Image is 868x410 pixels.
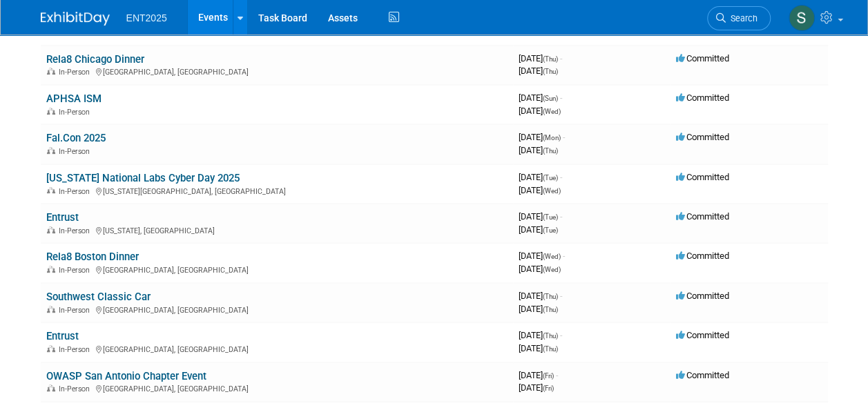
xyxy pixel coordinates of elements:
img: In-Person Event [47,226,55,233]
img: Stephanie Silva [789,5,815,31]
span: Committed [676,370,729,380]
img: In-Person Event [47,384,55,391]
span: [DATE] [519,251,565,261]
a: Rela8 Boston Dinner [46,251,139,263]
span: (Wed) [543,253,561,260]
span: [DATE] [519,132,565,142]
span: - [563,132,565,142]
a: [US_STATE] National Labs Cyber Day 2025 [46,172,240,184]
span: (Wed) [543,187,561,195]
span: [DATE] [519,53,562,64]
a: Entrust [46,211,79,224]
span: (Thu) [543,332,558,340]
span: In-Person [59,345,94,354]
span: (Wed) [543,108,561,115]
div: [GEOGRAPHIC_DATA], [GEOGRAPHIC_DATA] [46,66,508,77]
span: - [560,211,562,222]
span: Committed [676,172,729,182]
img: In-Person Event [47,306,55,313]
img: In-Person Event [47,108,55,115]
span: Committed [676,211,729,222]
span: [DATE] [519,145,558,155]
span: (Thu) [543,293,558,300]
span: Committed [676,92,729,103]
span: [DATE] [519,304,558,314]
img: In-Person Event [47,68,55,75]
span: - [560,291,562,301]
span: - [560,92,562,103]
span: (Wed) [543,266,561,273]
span: (Fri) [543,384,554,392]
span: (Tue) [543,174,558,182]
span: (Mon) [543,134,561,141]
span: (Thu) [543,68,558,75]
span: [DATE] [519,185,561,195]
span: (Thu) [543,55,558,63]
span: [DATE] [519,291,562,301]
span: In-Person [59,226,94,235]
span: Committed [676,251,729,261]
a: APHSA ISM [46,92,102,105]
span: [DATE] [519,92,562,103]
a: Rela8 Chicago Dinner [46,53,144,66]
span: [DATE] [519,330,562,340]
span: [DATE] [519,264,561,274]
span: [DATE] [519,224,558,235]
span: Committed [676,132,729,142]
span: Committed [676,330,729,340]
span: Committed [676,291,729,301]
span: - [560,172,562,182]
img: In-Person Event [47,187,55,194]
span: In-Person [59,68,94,77]
span: (Fri) [543,372,554,380]
span: [DATE] [519,66,558,76]
span: In-Person [59,187,94,196]
span: - [556,370,558,380]
div: [GEOGRAPHIC_DATA], [GEOGRAPHIC_DATA] [46,264,508,275]
a: OWASP San Antonio Chapter Event [46,370,206,382]
span: [DATE] [519,370,558,380]
a: Fal.Con 2025 [46,132,106,144]
span: - [563,251,565,261]
a: Search [707,6,771,30]
div: [US_STATE][GEOGRAPHIC_DATA], [GEOGRAPHIC_DATA] [46,185,508,196]
span: In-Person [59,266,94,275]
span: (Thu) [543,306,558,313]
span: (Thu) [543,345,558,353]
span: Committed [676,53,729,64]
span: In-Person [59,147,94,156]
span: - [560,330,562,340]
span: In-Person [59,306,94,315]
span: In-Person [59,384,94,393]
div: [GEOGRAPHIC_DATA], [GEOGRAPHIC_DATA] [46,343,508,354]
div: [US_STATE], [GEOGRAPHIC_DATA] [46,224,508,235]
span: Search [726,13,758,23]
div: [GEOGRAPHIC_DATA], [GEOGRAPHIC_DATA] [46,304,508,315]
a: Entrust [46,330,79,342]
span: ENT2025 [126,12,167,23]
span: [DATE] [519,172,562,182]
img: In-Person Event [47,345,55,352]
div: [GEOGRAPHIC_DATA], [GEOGRAPHIC_DATA] [46,382,508,393]
span: (Thu) [543,147,558,155]
span: (Tue) [543,226,558,234]
img: In-Person Event [47,147,55,154]
span: - [560,53,562,64]
span: [DATE] [519,211,562,222]
img: ExhibitDay [41,12,110,26]
img: In-Person Event [47,266,55,273]
span: [DATE] [519,382,554,393]
span: [DATE] [519,343,558,353]
span: (Tue) [543,213,558,221]
span: (Sun) [543,95,558,102]
span: [DATE] [519,106,561,116]
a: Southwest Classic Car [46,291,151,303]
span: In-Person [59,108,94,117]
